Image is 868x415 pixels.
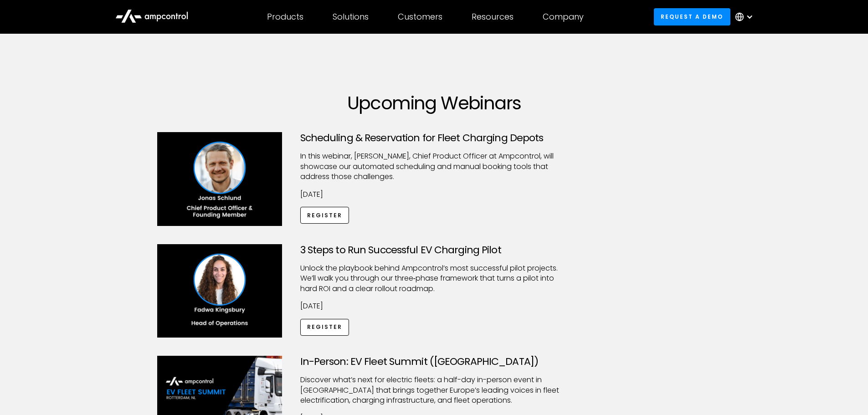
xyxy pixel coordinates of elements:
div: Company [543,12,584,22]
h3: In-Person: EV Fleet Summit ([GEOGRAPHIC_DATA]) [300,356,568,368]
a: Register [300,319,349,336]
p: [DATE] [300,190,568,200]
h1: Upcoming Webinars [157,92,711,114]
div: Solutions [333,12,369,22]
div: Resources [472,12,514,22]
p: Unlock the playbook behind Ampcontrol’s most successful pilot projects. We’ll walk you through ou... [300,263,568,294]
div: Products [267,12,303,22]
a: Request a demo [654,8,730,25]
div: Customers [398,12,442,22]
p: [DATE] [300,301,568,311]
h3: Scheduling & Reservation for Fleet Charging Depots [300,132,568,144]
h3: 3 Steps to Run Successful EV Charging Pilot [300,244,568,256]
p: ​In this webinar, [PERSON_NAME], Chief Product Officer at Ampcontrol, will showcase our automated... [300,151,568,182]
p: ​Discover what’s next for electric fleets: a half-day in-person event in [GEOGRAPHIC_DATA] that b... [300,375,568,405]
a: Register [300,207,349,224]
